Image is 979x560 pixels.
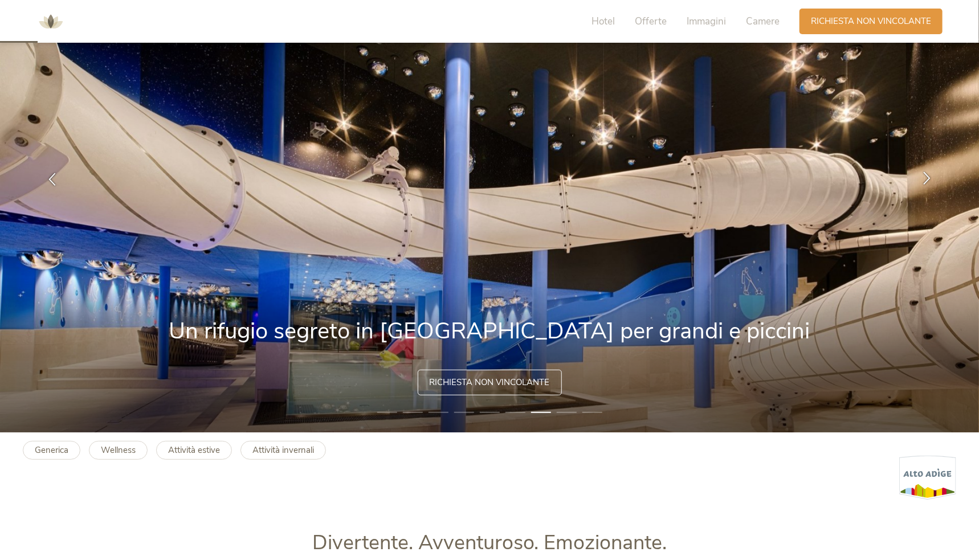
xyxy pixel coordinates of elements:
[101,444,136,456] b: Wellness
[746,15,780,28] span: Camere
[35,444,68,456] b: Generica
[34,5,68,39] img: AMONTI & LUNARIS Wellnessresort
[430,377,550,389] span: Richiesta non vincolante
[592,15,615,28] span: Hotel
[240,441,326,460] a: Attività invernali
[34,17,68,25] a: AMONTI & LUNARIS Wellnessresort
[168,444,220,456] b: Attività estive
[811,15,931,27] span: Richiesta non vincolante
[687,15,726,28] span: Immagini
[252,444,314,456] b: Attività invernali
[23,441,80,460] a: Generica
[899,455,956,500] img: Alto Adige
[89,441,148,460] a: Wellness
[635,15,667,28] span: Offerte
[312,529,667,557] span: Divertente. Avventuroso. Emozionante.
[156,441,232,460] a: Attività estive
